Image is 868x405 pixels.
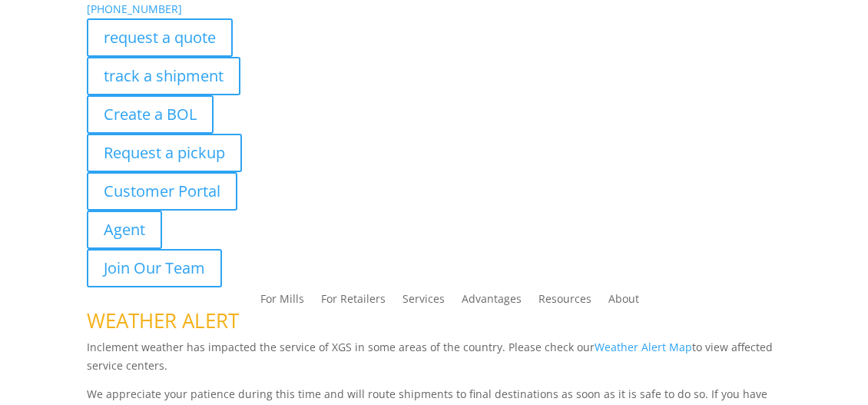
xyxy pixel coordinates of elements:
a: Advantages [462,294,522,310]
a: request a quote [87,18,233,57]
a: Resources [538,294,591,310]
a: Join Our Team [87,249,222,287]
a: For Mills [260,294,304,310]
a: Customer Portal [87,172,237,211]
p: Inclement weather has impacted the service of XGS in some areas of the country. Please check our ... [87,338,781,386]
a: Create a BOL [87,95,214,134]
a: About [608,294,639,310]
a: [PHONE_NUMBER] [87,2,182,16]
a: Weather Alert Map [595,340,692,354]
a: Agent [87,211,162,249]
a: For Retailers [321,294,386,310]
a: Services [403,294,445,310]
a: track a shipment [87,57,240,95]
a: Request a pickup [87,134,242,172]
span: WEATHER ALERT [87,307,239,334]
